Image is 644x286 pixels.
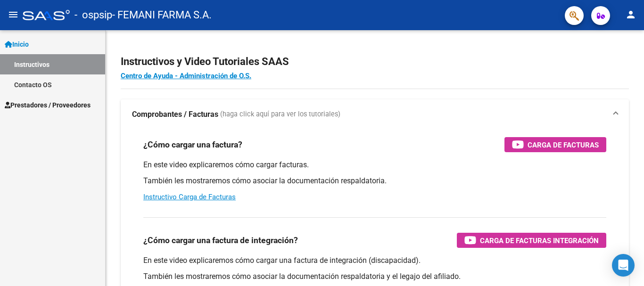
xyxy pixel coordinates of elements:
span: Inicio [5,39,29,49]
h3: ¿Cómo cargar una factura de integración? [143,234,298,247]
span: Prestadores / Proveedores [5,100,91,110]
p: En este video explicaremos cómo cargar una factura de integración (discapacidad). [143,255,606,266]
strong: Comprobantes / Facturas [132,109,218,120]
a: Centro de Ayuda - Administración de O.S. [121,72,251,80]
span: - FEMANI FARMA S.A. [112,5,212,25]
p: En este video explicaremos cómo cargar facturas. [143,160,606,170]
a: Instructivo Carga de Facturas [143,193,236,201]
mat-expansion-panel-header: Comprobantes / Facturas (haga click aquí para ver los tutoriales) [121,99,629,130]
span: (haga click aquí para ver los tutoriales) [220,109,340,120]
span: Carga de Facturas [528,139,599,151]
h2: Instructivos y Video Tutoriales SAAS [121,53,629,71]
mat-icon: person [625,9,636,20]
p: También les mostraremos cómo asociar la documentación respaldatoria y el legajo del afiliado. [143,271,606,282]
div: Open Intercom Messenger [612,254,635,277]
mat-icon: menu [8,9,19,20]
button: Carga de Facturas [504,137,606,152]
span: - ospsip [74,5,112,25]
button: Carga de Facturas Integración [457,233,606,248]
p: También les mostraremos cómo asociar la documentación respaldatoria. [143,176,606,186]
span: Carga de Facturas Integración [480,235,599,246]
h3: ¿Cómo cargar una factura? [143,138,242,151]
